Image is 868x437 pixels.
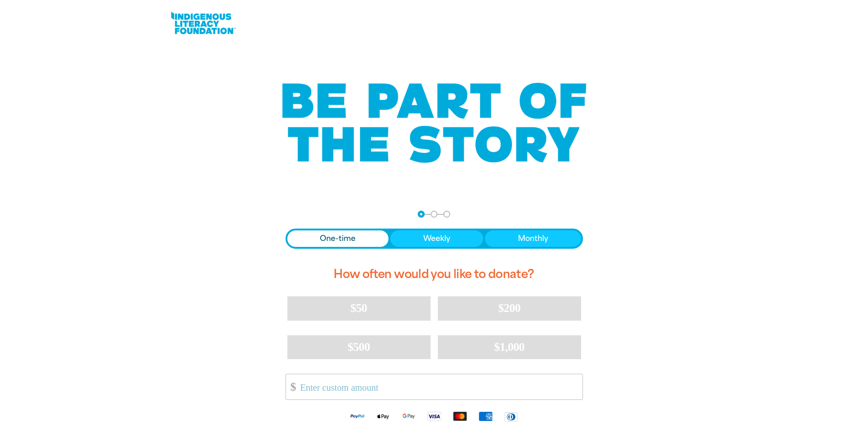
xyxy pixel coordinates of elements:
img: Mastercard logo [447,411,473,421]
span: Weekly [423,233,450,244]
h2: How often would you like to donate? [286,260,583,289]
span: One-time [320,233,356,244]
img: American Express logo [473,411,498,421]
div: Donation frequency [286,229,583,249]
button: $50 [287,296,431,320]
img: Be part of the story [274,65,594,181]
img: Apple Pay logo [370,411,396,421]
div: Available payment methods [286,404,583,429]
img: Visa logo [421,411,447,421]
button: Navigate to step 1 of 3 to enter your donation amount [418,211,425,218]
span: $50 [350,301,367,315]
button: Monthly [485,230,581,247]
button: Navigate to step 3 of 3 to enter your payment details [443,211,450,218]
button: Navigate to step 2 of 3 to enter your details [431,211,437,218]
img: Google Pay logo [396,411,421,421]
span: $200 [498,301,521,315]
img: Paypal logo [345,411,370,421]
button: One-time [287,230,389,247]
span: $1,000 [494,340,525,354]
span: $ [286,377,296,397]
span: $500 [348,340,370,354]
button: $500 [287,335,431,359]
button: Weekly [390,230,483,247]
button: $200 [438,296,581,320]
img: Diners Club logo [498,411,524,422]
button: $1,000 [438,335,581,359]
input: Enter custom amount [294,374,582,399]
span: Monthly [518,233,548,244]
